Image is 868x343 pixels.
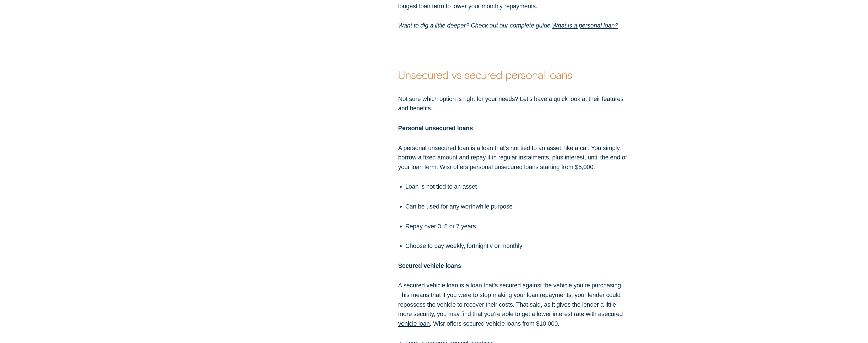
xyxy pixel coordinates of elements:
[552,22,618,29] a: What is a personal loan?
[398,94,627,113] p: Not sure which option is right for your needs? Let’s have a quick look at their features and bene...
[405,222,627,231] p: Repay over 3, 5 or 7 years
[405,182,627,192] p: Loan is not tied to an asset
[398,125,473,132] strong: Personal unsecured loans
[398,310,623,327] a: secured vehicle loan
[405,202,627,211] p: Can be used for any worthwhile purpose
[398,68,572,81] strong: Unsecured vs secured personal loans
[405,241,627,251] p: Choose to pay weekly, fortnightly or monthly
[398,22,552,29] em: Want to dig a little deeper? Check out our complete guide,
[398,143,627,172] p: A personal unsecured loan is a loan that’s not tied to an asset, like a car. You simply borrow a ...
[398,262,461,269] strong: Secured vehicle loans
[398,281,627,328] p: A secured vehicle loan is a loan that’s secured against the vehicle you’re purchasing. This means...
